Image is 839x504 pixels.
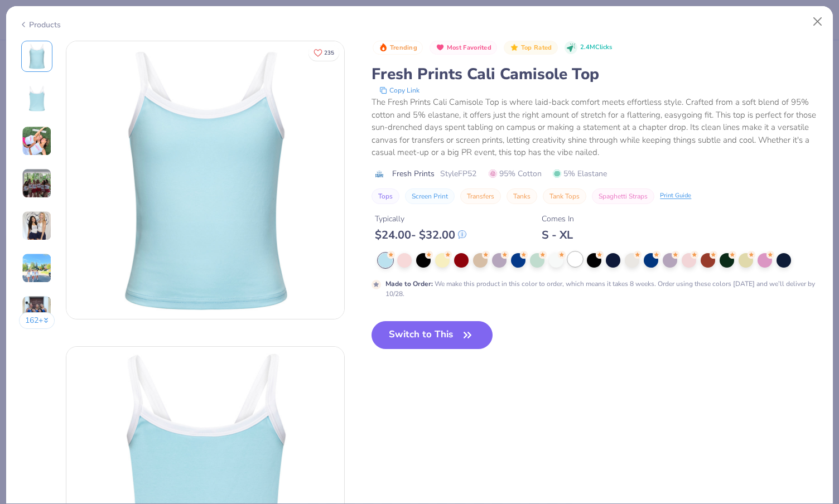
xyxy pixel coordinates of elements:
[504,41,557,55] button: Badge Button
[436,43,445,52] img: Most Favorited sort
[660,191,691,201] div: Print Guide
[385,279,818,299] div: We make this product in this color to order, which means it takes 8 weeks. Order using these colo...
[390,45,417,51] span: Trending
[66,41,344,319] img: Front
[373,41,423,55] button: Badge Button
[22,168,52,198] img: User generated content
[23,85,50,112] img: Back
[372,64,820,85] div: Fresh Prints Cali Camisole Top
[553,168,607,180] span: 5% Elastane
[385,279,433,288] strong: Made to Order :
[19,312,55,329] button: 162+
[507,188,537,204] button: Tanks
[430,41,497,55] button: Badge Button
[372,169,387,178] img: brand logo
[22,211,52,241] img: User generated content
[489,168,542,180] span: 95% Cotton
[592,188,654,204] button: Spaghetti Straps
[543,188,586,204] button: Tank Tops
[324,50,334,56] span: 235
[542,228,574,242] div: S - XL
[447,45,491,51] span: Most Favorited
[372,321,493,349] button: Switch to This
[392,168,435,180] span: Fresh Prints
[372,188,399,204] button: Tops
[807,11,828,32] button: Close
[23,43,50,70] img: Front
[521,45,552,51] span: Top Rated
[405,188,455,204] button: Screen Print
[376,85,423,96] button: copy to clipboard
[22,295,52,326] img: User generated content
[510,43,519,52] img: Top Rated sort
[375,213,466,225] div: Typically
[375,228,466,242] div: $ 24.00 - $ 32.00
[19,19,61,31] div: Products
[440,168,476,180] span: Style FP52
[542,213,574,225] div: Comes In
[22,253,52,283] img: User generated content
[308,45,339,61] button: Like
[22,126,52,156] img: User generated content
[580,43,612,52] span: 2.4M Clicks
[460,188,501,204] button: Transfers
[372,96,820,159] div: The Fresh Prints Cali Camisole Top is where laid-back comfort meets effortless style. Crafted fro...
[379,43,388,52] img: Trending sort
